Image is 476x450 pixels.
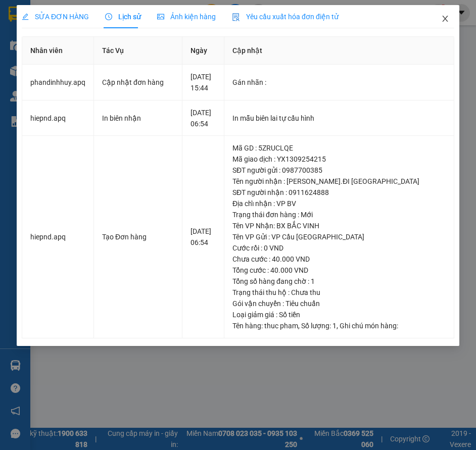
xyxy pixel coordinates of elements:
th: Nhân viên [22,37,94,65]
div: [DATE] 06:54 [191,226,216,248]
span: Ảnh kiện hàng [157,13,216,21]
div: Tên người nhận : [PERSON_NAME].ĐI [GEOGRAPHIC_DATA] [232,176,446,187]
span: 1 [332,322,337,330]
span: Yêu cầu xuất hóa đơn điện tử [232,13,339,21]
td: hiepnd.apq [22,136,94,338]
span: thuc pham [264,322,298,330]
div: Gói vận chuyển : Tiêu chuẩn [232,298,446,309]
div: SĐT người nhận : 0911624888 [232,187,446,198]
div: Cước rồi : 0 VND [232,242,446,254]
th: Ngày [182,37,224,65]
div: Tên VP Gửi : VP Cầu [GEOGRAPHIC_DATA] [232,231,446,242]
div: Trạng thái thu hộ : Chưa thu [232,287,446,298]
td: hiepnd.apq [22,101,94,136]
div: [DATE] 15:44 [191,71,216,93]
div: Chưa cước : 40.000 VND [232,254,446,265]
td: phandinhhuy.apq [22,65,94,101]
div: Tạo Đơn hàng [102,231,174,242]
div: Địa chỉ nhận : VP BV [232,198,446,209]
span: close [441,15,449,23]
span: edit [22,13,29,20]
button: Close [431,5,459,33]
div: Gán nhãn : [232,77,446,88]
span: picture [157,13,164,20]
div: Trạng thái đơn hàng : Mới [232,209,446,220]
div: [DATE] 06:54 [191,107,216,129]
span: clock-circle [105,13,112,20]
th: Tác Vụ [94,37,182,65]
span: SỬA ĐƠN HÀNG [22,13,89,21]
div: Tên hàng: , Số lượng: , Ghi chú món hàng: [232,320,446,331]
div: In biên nhận [102,113,174,124]
th: Cập nhật [224,37,454,65]
div: Tên VP Nhận: BX BẮC VINH [232,220,446,231]
div: Cập nhật đơn hàng [102,77,174,88]
div: In mẫu biên lai tự cấu hình [232,113,446,124]
div: Tổng cước : 40.000 VND [232,265,446,276]
img: icon [232,13,240,21]
span: Lịch sử [105,13,141,21]
div: SĐT người gửi : 0987700385 [232,165,446,176]
div: Mã GD : 5ZRUCLQE [232,142,446,154]
div: Mã giao dịch : YX1309254215 [232,154,446,165]
div: Tổng số hàng đang chờ : 1 [232,276,446,287]
div: Loại giảm giá : Số tiền [232,309,446,320]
